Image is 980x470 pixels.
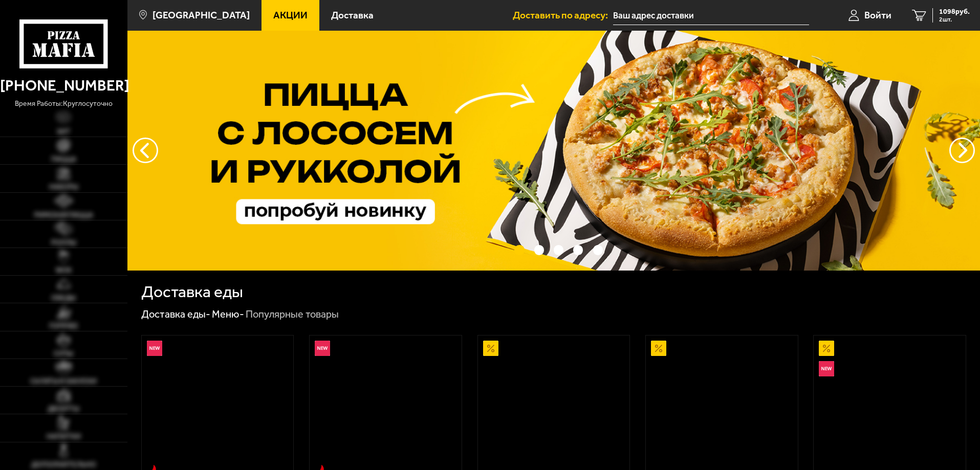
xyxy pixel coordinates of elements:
[651,341,666,356] img: Акционный
[48,406,79,413] span: Десерты
[939,8,970,15] span: 1098 руб.
[593,245,603,255] button: точки переключения
[819,341,834,356] img: Акционный
[47,433,81,440] span: Напитки
[573,245,583,255] button: точки переключения
[30,378,97,385] span: Салаты и закуски
[246,308,339,321] div: Популярные товары
[153,10,250,20] span: [GEOGRAPHIC_DATA]
[331,10,374,20] span: Доставка
[819,361,834,376] img: Новинка
[315,341,330,356] img: Новинка
[864,10,891,20] span: Войти
[939,16,970,23] span: 2 шт.
[554,245,563,255] button: точки переключения
[513,10,613,20] span: Доставить по адресу:
[147,341,162,356] img: Новинка
[56,267,72,274] span: WOK
[949,138,975,163] button: предыдущий
[54,350,73,357] span: Супы
[31,461,96,468] span: Дополнительно
[483,341,498,356] img: Акционный
[34,212,93,219] span: Римская пицца
[514,245,524,255] button: точки переключения
[141,308,210,320] a: Доставка еды-
[534,245,544,255] button: точки переключения
[212,308,244,320] a: Меню-
[49,323,78,330] span: Горячее
[51,295,76,302] span: Обеды
[51,156,76,163] span: Пицца
[133,138,158,163] button: следующий
[273,10,308,20] span: Акции
[613,6,809,25] input: Ваш адрес доставки
[51,239,76,247] span: Роллы
[57,128,71,136] span: Хит
[49,184,78,191] span: Наборы
[141,284,243,300] h1: Доставка еды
